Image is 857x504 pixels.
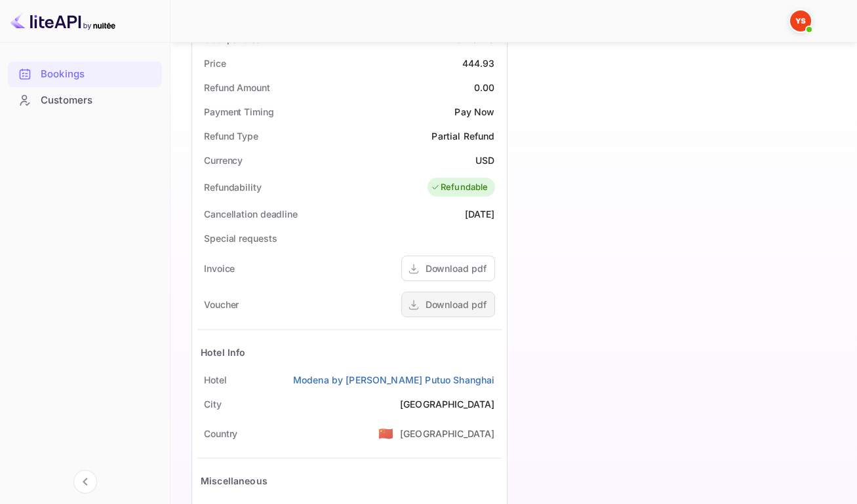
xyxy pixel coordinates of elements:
div: Payment Timing [204,105,274,119]
div: Cancellation deadline [204,207,298,221]
img: LiteAPI logo [10,10,115,31]
div: 0.00 [474,81,495,94]
div: Price [204,56,226,70]
a: Modena by [PERSON_NAME] Putuo Shanghai [293,373,495,387]
div: Refund Amount [204,81,270,94]
div: [GEOGRAPHIC_DATA] [400,397,495,411]
a: Customers [8,88,162,112]
div: City [204,397,222,411]
div: Currency [204,153,243,167]
div: 444.93 [462,56,495,70]
div: Pay Now [454,105,494,119]
div: Refundable [431,181,488,194]
div: Bookings [41,67,155,82]
div: Invoice [204,262,235,275]
div: [GEOGRAPHIC_DATA] [400,427,495,440]
div: USD [475,153,494,167]
div: Download pdf [426,262,487,275]
div: Hotel [204,373,227,387]
button: Collapse navigation [73,470,97,494]
span: United States [378,421,393,445]
div: Customers [41,93,155,108]
div: Refundability [204,180,262,194]
div: Refund Type [204,129,258,143]
div: Country [204,427,237,440]
img: Yandex Support [790,10,811,31]
div: Download pdf [426,298,487,311]
div: Customers [8,88,162,113]
a: Bookings [8,62,162,86]
div: Special requests [204,231,277,245]
div: Voucher [204,298,239,311]
div: Miscellaneous [201,474,268,488]
div: Partial Refund [431,129,494,143]
div: Hotel Info [201,345,246,359]
div: Bookings [8,62,162,87]
div: [DATE] [465,207,495,221]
